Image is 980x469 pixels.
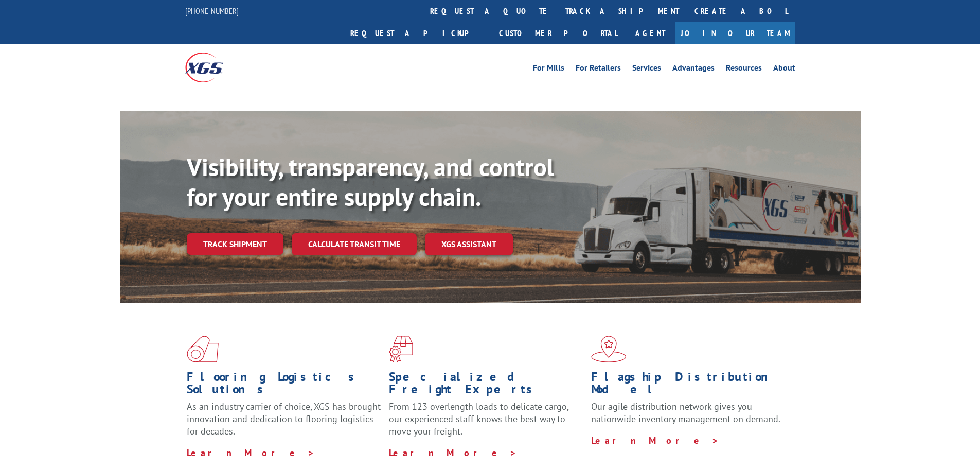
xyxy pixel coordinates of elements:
[185,6,239,16] a: [PHONE_NUMBER]
[591,371,786,401] h1: Flagship Distribution Model
[292,233,417,255] a: Calculate transit time
[187,151,554,213] b: Visibility, transparency, and control for your entire supply chain.
[187,401,381,437] span: As an industry carrier of choice, XGS has brought innovation and dedication to flooring logistics...
[187,233,283,255] a: Track shipment
[187,447,315,459] a: Learn More >
[425,233,513,255] a: XGS ASSISTANT
[632,64,661,75] a: Services
[389,401,583,446] p: From 123 overlength loads to delicate cargo, our experienced staff knows the best way to move you...
[389,371,583,401] h1: Specialized Freight Experts
[726,64,762,75] a: Resources
[576,64,621,75] a: For Retailers
[187,371,381,401] h1: Flooring Logistics Solutions
[389,447,517,459] a: Learn More >
[625,22,675,44] a: Agent
[591,336,627,362] img: xgs-icon-flagship-distribution-model-red
[591,435,719,446] a: Learn More >
[533,64,564,75] a: For Mills
[773,64,795,75] a: About
[675,22,795,44] a: Join Our Team
[343,22,491,44] a: Request a pickup
[187,336,219,362] img: xgs-icon-total-supply-chain-intelligence-red
[591,401,780,425] span: Our agile distribution network gives you nationwide inventory management on demand.
[389,336,413,362] img: xgs-icon-focused-on-flooring-red
[672,64,715,75] a: Advantages
[491,22,625,44] a: Customer Portal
